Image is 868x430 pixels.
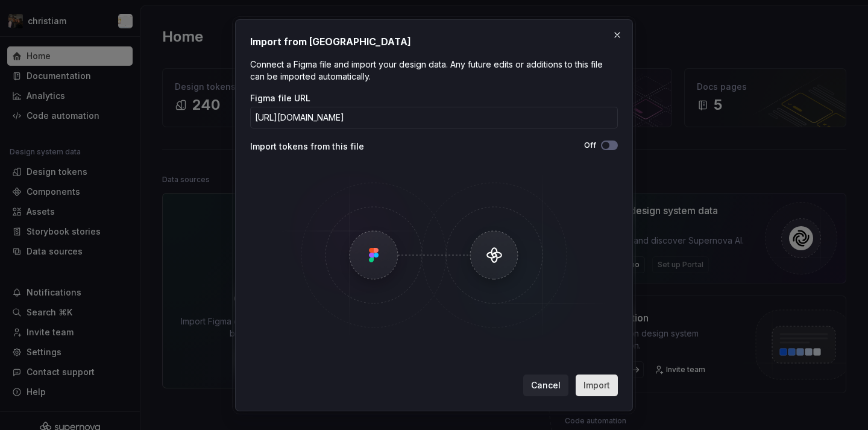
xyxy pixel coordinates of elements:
span: Import [583,379,610,391]
p: Connect a Figma file and import your design data. Any future edits or additions to this file can ... [250,58,618,83]
label: Figma file URL [250,92,310,104]
input: https://figma.com/file/... [250,107,618,128]
label: Off [584,141,596,150]
button: Import [576,375,618,396]
h2: Import from [GEOGRAPHIC_DATA] [250,34,618,49]
div: Import tokens from this file [250,141,434,153]
button: Cancel [523,375,568,396]
span: Cancel [531,379,561,391]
